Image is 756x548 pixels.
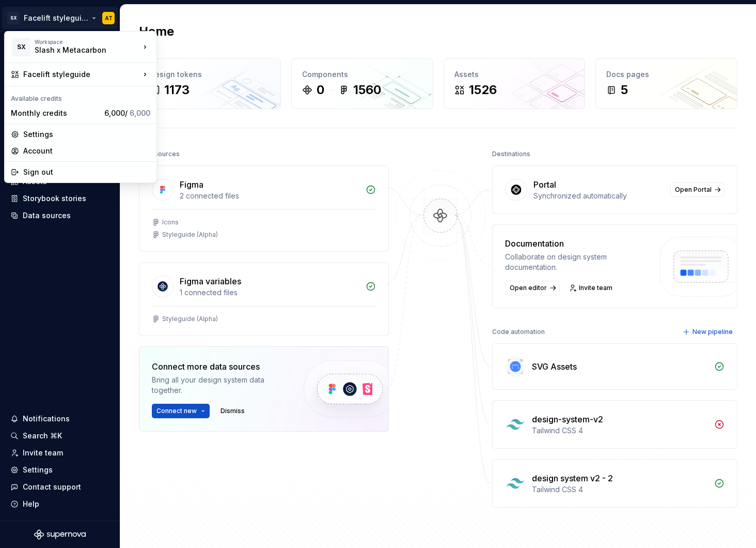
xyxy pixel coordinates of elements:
[23,129,150,140] div: Settings
[11,108,100,118] div: Monthly credits
[7,88,154,105] div: Available credits
[35,45,122,55] div: Slash x Metacarbon
[23,69,140,80] div: Facelift styleguide
[23,146,150,156] div: Account
[35,39,140,45] div: Workspace
[130,109,150,117] span: 6,000
[12,38,30,56] div: SX
[23,167,150,177] div: Sign out
[104,109,150,117] span: 6,000 /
